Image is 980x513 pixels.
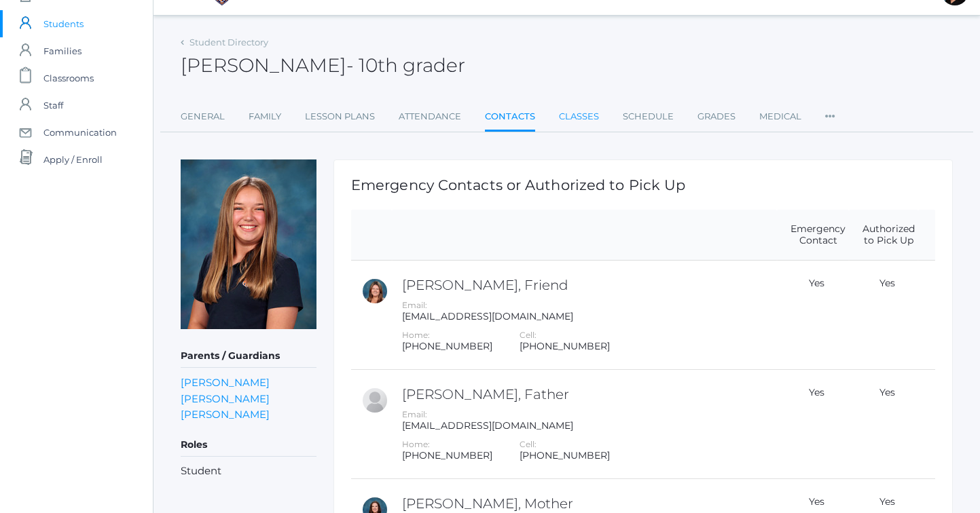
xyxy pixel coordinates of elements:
div: [PHONE_NUMBER] [520,450,610,461]
td: Yes [777,370,849,479]
th: Emergency Contact [777,210,849,261]
th: Authorized to Pick Up [849,210,918,261]
td: Yes [849,370,918,479]
label: Email: [402,300,427,310]
h2: [PERSON_NAME], Father [402,387,774,402]
div: [EMAIL_ADDRESS][DOMAIN_NAME] [402,311,774,322]
span: Families [43,37,81,64]
div: [PHONE_NUMBER] [402,341,492,352]
div: Cheri Carey [361,278,388,305]
label: Cell: [520,330,537,340]
div: Scott Watters [361,387,388,414]
li: Student [181,463,316,479]
span: Communication [43,119,117,146]
a: Family [249,103,281,130]
a: Contacts [485,103,535,132]
a: Medical [759,103,801,130]
div: [PHONE_NUMBER] [520,341,610,352]
a: Lesson Plans [305,103,375,130]
a: Student Directory [189,37,268,47]
div: [PHONE_NUMBER] [402,450,492,461]
a: Attendance [399,103,461,130]
span: Classrooms [43,64,94,92]
td: Yes [777,261,849,370]
td: Yes [849,261,918,370]
a: Grades [697,103,736,130]
h2: [PERSON_NAME] [181,55,465,76]
h5: Roles [181,434,316,457]
h1: Emergency Contacts or Authorized to Pick Up [351,177,935,193]
a: [PERSON_NAME] [181,376,270,389]
h2: [PERSON_NAME], Mother [402,496,774,511]
label: Email: [402,409,427,419]
span: Students [43,10,84,37]
span: - 10th grader [346,54,465,77]
h2: [PERSON_NAME], Friend [402,278,774,292]
label: Cell: [520,439,537,449]
div: [EMAIL_ADDRESS][DOMAIN_NAME] [402,420,774,432]
span: Staff [43,92,63,119]
a: Classes [559,103,599,130]
a: [PERSON_NAME] [181,392,270,405]
span: Apply / Enroll [43,146,103,173]
img: Abigail Watters [181,159,316,329]
h5: Parents / Guardians [181,345,316,368]
label: Home: [402,439,430,449]
a: General [181,103,225,130]
label: Home: [402,330,430,340]
a: Schedule [623,103,674,130]
a: [PERSON_NAME] [181,408,270,421]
